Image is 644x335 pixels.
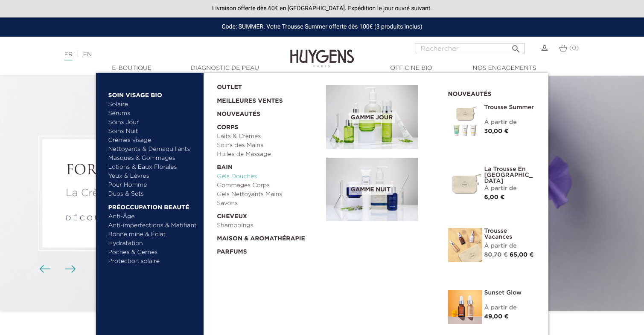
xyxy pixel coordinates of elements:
[217,106,320,119] a: Nouveautés
[448,228,482,262] img: La Trousse vacances
[508,40,524,52] button: 
[484,252,508,258] span: 80,70 €
[369,64,454,73] a: Officine Bio
[217,243,320,257] a: Parfums
[217,221,320,230] a: Shampoings
[484,303,536,312] div: À partir de
[66,216,125,222] a: d é c o u v r i r
[326,158,435,222] a: Gamme nuit
[448,88,536,98] h2: Nouveautés
[108,221,198,230] a: Anti-imperfections & Matifiant
[484,228,536,240] a: Trousse Vacances
[108,239,198,248] a: Hydratation
[108,136,198,145] a: Crèmes visage
[43,263,70,276] div: Boutons du carrousel
[217,92,312,106] a: Meilleures Ventes
[108,172,198,181] a: Yeux & Lèvres
[326,85,418,149] img: routine_jour_banner.jpg
[484,194,505,200] span: 6,00 €
[108,248,198,257] a: Poches & Cernes
[108,100,198,109] a: Solaire
[484,118,536,127] div: À partir de
[66,186,246,201] p: La Crème Élixir Nuit Phyto-Rétinol
[484,242,536,251] div: À partir de
[108,181,198,190] a: Pour Homme
[448,166,482,200] img: La Trousse en Coton
[108,257,198,266] a: Protection solaire
[217,132,320,141] a: Laits & Crèmes
[83,52,92,58] a: EN
[511,41,521,52] i: 
[66,163,246,179] h2: FORMULE AMÉLIORÉE
[217,119,320,132] a: Corps
[484,314,509,320] span: 49,00 €
[217,199,320,208] a: Savons
[217,230,320,243] a: Maison & Aromathérapie
[217,141,320,150] a: Soins des Mains
[108,190,198,199] a: Duos & Sets
[448,104,482,139] img: Trousse Summer
[462,64,547,73] a: Nos engagements
[217,159,320,172] a: Bain
[349,113,395,123] span: Gamme jour
[108,87,198,100] a: Soin Visage Bio
[108,212,198,221] a: Anti-Âge
[484,104,536,110] a: Trousse Summer
[108,127,190,136] a: Soins Nuit
[484,166,536,184] a: La Trousse en [GEOGRAPHIC_DATA]
[108,109,198,118] a: Sérums
[217,79,312,92] a: OUTLET
[108,118,198,127] a: Soins Jour
[510,252,534,258] span: 65,00 €
[217,190,320,199] a: Gels Nettoyants Mains
[108,230,198,239] a: Bonne mine & Éclat
[108,154,198,163] a: Masques & Gommages
[569,45,579,51] span: (0)
[89,64,175,73] a: E-Boutique
[326,85,435,149] a: Gamme jour
[217,150,320,159] a: Huiles de Massage
[484,128,509,134] span: 30,00 €
[484,184,536,193] div: À partir de
[182,64,268,73] a: Diagnostic de peau
[108,163,198,172] a: Lotions & Eaux Florales
[290,36,354,69] img: Huygens
[60,49,262,60] div: |
[484,290,536,296] a: Sunset Glow
[349,185,393,195] span: Gamme nuit
[64,52,73,61] a: FR
[217,172,320,181] a: Gels Douches
[217,208,320,221] a: Cheveux
[416,43,525,54] input: Rechercher
[108,145,198,154] a: Nettoyants & Démaquillants
[326,158,418,222] img: routine_nuit_banner.jpg
[108,199,198,212] a: Préoccupation beauté
[448,290,482,324] img: Sunset glow- un teint éclatant
[217,181,320,190] a: Gommages Corps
